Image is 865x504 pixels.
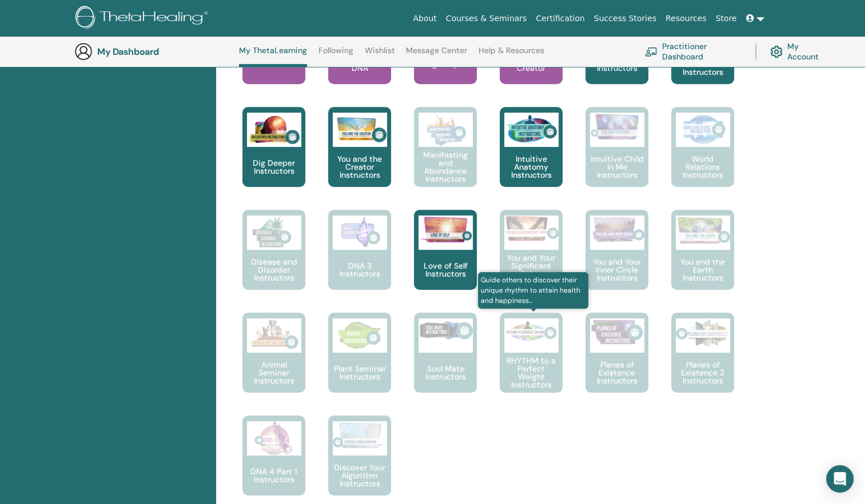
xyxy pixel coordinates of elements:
a: Planes of Existence 2 Instructors Planes of Existence 2 Instructors [671,313,734,415]
img: World Relations Instructors [676,113,730,147]
p: You and the Earth Instructors [671,258,734,282]
img: cog.svg [770,43,783,61]
p: Soul Mate Instructors [414,365,477,381]
p: Intuitive Anatomy Instructors [500,155,563,179]
p: Planes of Existence Instructors [585,361,648,385]
a: Help & Resources [479,46,544,64]
p: Dig Deeper Instructors [242,159,305,175]
a: Intuitive Child In Me Instructors Intuitive Child In Me Instructors [585,107,648,210]
img: You and Your Significant Other Instructors [504,215,559,241]
span: Guide others to discover their unique rhythm to attain health and happiness... [478,272,588,309]
p: Advanced DNA Instructors [671,52,734,76]
img: Love of Self Instructors [418,215,473,243]
a: Practitioner Dashboard [645,39,742,64]
a: Message Center [406,46,467,64]
p: Love of Self Instructors [414,262,477,278]
img: Animal Seminar Instructors [247,318,301,353]
p: Disease and Disorder Instructors [242,258,305,282]
a: Love of Self Instructors Love of Self Instructors [414,210,477,313]
a: Disease and Disorder Instructors Disease and Disorder Instructors [242,210,305,313]
a: Wishlist [365,46,395,64]
a: My Account [770,39,828,64]
a: Courses & Seminars [441,8,532,29]
a: About [408,8,441,29]
img: Disease and Disorder Instructors [247,215,301,250]
img: You and the Creator Instructors [333,113,387,147]
p: You and Your Significant Other Instructors [500,254,563,286]
a: Intuitive Anatomy Instructors Intuitive Anatomy Instructors [500,107,563,210]
img: Plant Seminar Instructors [333,318,387,353]
p: Manifesting and Abundance Instructors [414,151,477,183]
img: Intuitive Child In Me Instructors [590,113,644,141]
img: RHYTHM to a Perfect Weight Instructors [504,318,559,345]
a: Store [711,8,742,29]
img: DNA 3 Instructors [333,215,387,250]
p: Basic DNA Instructors [585,56,648,72]
a: You and the Creator Instructors You and the Creator Instructors [328,107,391,210]
a: Certification [531,8,589,29]
a: Planes of Existence Instructors Planes of Existence Instructors [585,313,648,415]
a: World Relations Instructors World Relations Instructors [671,107,734,210]
p: Animal Seminar Instructors [242,361,305,385]
img: generic-user-icon.jpg [74,42,93,61]
a: Dig Deeper Instructors Dig Deeper Instructors [242,107,305,210]
p: Intuitive Child In Me Instructors [585,155,648,179]
div: Open Intercom Messenger [826,465,854,493]
a: DNA 3 Instructors DNA 3 Instructors [328,210,391,313]
img: logo.png [75,6,212,31]
a: Resources [661,8,711,29]
p: You and Your Inner Circle Instructors [585,258,648,282]
a: Guide others to discover their unique rhythm to attain health and happiness... RHYTHM to a Perfec... [500,313,563,415]
img: You and the Earth Instructors [676,215,730,245]
a: Animal Seminar Instructors Animal Seminar Instructors [242,313,305,415]
img: Manifesting and Abundance Instructors [418,113,473,147]
img: Planes of Existence 2 Instructors [676,318,730,349]
img: Dig Deeper Instructors [247,113,301,147]
p: Planes of Existence 2 Instructors [671,361,734,385]
a: Following [318,46,353,64]
a: You and Your Inner Circle Instructors You and Your Inner Circle Instructors [585,210,648,313]
p: DNA 4 Part 1 Instructors [242,467,305,483]
a: You and the Earth Instructors You and the Earth Instructors [671,210,734,313]
p: World Relations Instructors [671,155,734,179]
a: Soul Mate Instructors Soul Mate Instructors [414,313,477,415]
a: You and Your Significant Other Instructors You and Your Significant Other Instructors [500,210,563,313]
a: Manifesting and Abundance Instructors Manifesting and Abundance Instructors [414,107,477,210]
a: My ThetaLearning [239,46,307,67]
img: Planes of Existence Instructors [590,318,644,346]
img: DNA 4 Part 1 Instructors [247,421,301,455]
h3: My Dashboard [97,46,212,57]
p: Discover Your Algorithm Instructors [328,463,391,487]
p: DNA 3 Instructors [328,262,391,278]
a: Plant Seminar Instructors Plant Seminar Instructors [328,313,391,415]
img: You and Your Inner Circle Instructors [590,215,644,243]
p: RHYTHM to a Perfect Weight Instructors [500,357,563,389]
p: You and the Creator Instructors [328,155,391,179]
a: Success Stories [589,8,661,29]
img: chalkboard-teacher.svg [645,47,657,56]
img: Intuitive Anatomy Instructors [504,113,559,147]
img: Soul Mate Instructors [418,318,473,342]
img: Discover Your Algorithm Instructors [333,421,387,449]
p: Plant Seminar Instructors [328,365,391,381]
